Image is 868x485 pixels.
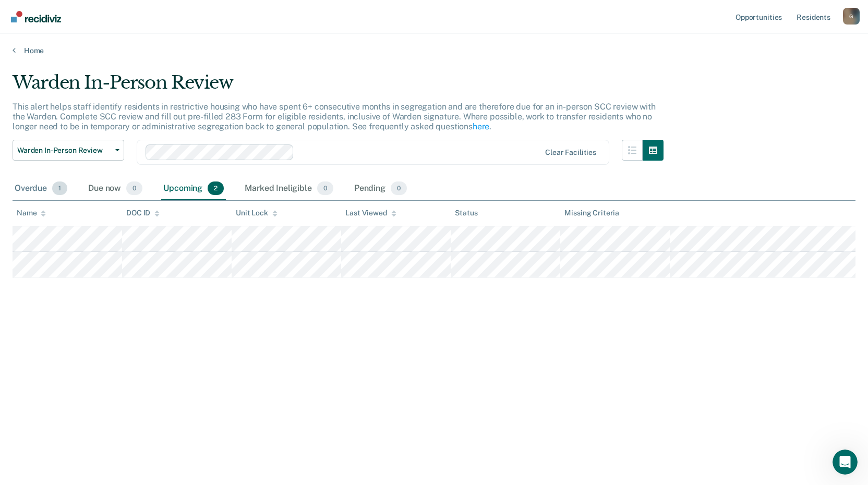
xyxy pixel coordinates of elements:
[13,46,855,55] a: Home
[455,209,477,217] div: Status
[545,148,596,157] div: Clear facilities
[13,177,69,200] div: Overdue1
[17,146,111,155] span: Warden In-Person Review
[208,181,224,195] span: 2
[833,450,858,475] iframe: Intercom live chat
[13,72,664,102] div: Warden In-Person Review
[564,209,619,217] div: Missing Criteria
[86,177,144,200] div: Due now0
[13,140,124,161] button: Warden In-Person Review
[126,209,160,217] div: DOC ID
[843,8,860,25] div: G
[352,177,409,200] div: Pending0
[11,11,61,22] img: Recidiviz
[317,181,333,195] span: 0
[843,8,860,25] button: Profile dropdown button
[243,177,335,200] div: Marked Ineligible0
[126,181,142,195] span: 0
[236,209,278,217] div: Unit Lock
[161,177,226,200] div: Upcoming2
[391,181,407,195] span: 0
[345,209,396,217] div: Last Viewed
[17,209,46,217] div: Name
[52,181,67,195] span: 1
[13,102,656,131] p: This alert helps staff identify residents in restrictive housing who have spent 6+ consecutive mo...
[473,122,489,131] a: here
